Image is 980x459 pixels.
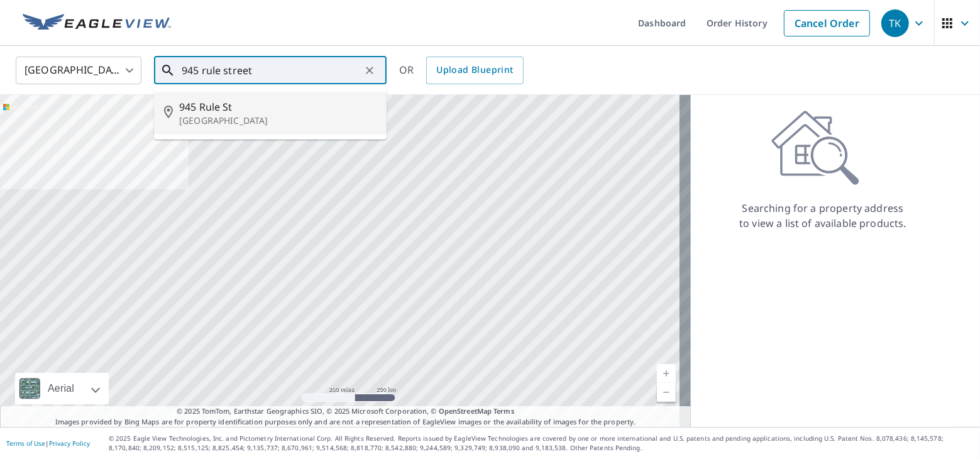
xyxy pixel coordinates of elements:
div: Aerial [15,373,109,404]
a: Terms [493,406,514,416]
div: OR [399,57,524,84]
input: Search by address or latitude-longitude [182,53,361,88]
img: EV Logo [23,14,171,33]
span: © 2025 TomTom, Earthstar Geographics SIO, © 2025 Microsoft Corporation, © [177,406,514,417]
a: Terms of Use [6,439,45,448]
span: 945 Rule St [179,99,377,114]
a: Current Level 5, Zoom Out [657,383,676,402]
p: Searching for a property address to view a list of available products. [739,201,907,231]
a: OpenStreetMap [439,406,492,416]
a: Cancel Order [784,10,870,36]
div: TK [881,9,909,37]
p: | [6,440,90,447]
a: Upload Blueprint [426,57,523,84]
p: © 2025 Eagle View Technologies, Inc. and Pictometry International Corp. All Rights Reserved. Repo... [109,434,974,453]
button: Clear [361,62,378,79]
div: [GEOGRAPHIC_DATA] [16,53,141,88]
p: [GEOGRAPHIC_DATA] [179,114,377,127]
a: Privacy Policy [49,439,90,448]
span: Upload Blueprint [436,62,513,78]
div: Aerial [44,373,78,404]
a: Current Level 5, Zoom In [657,364,676,383]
